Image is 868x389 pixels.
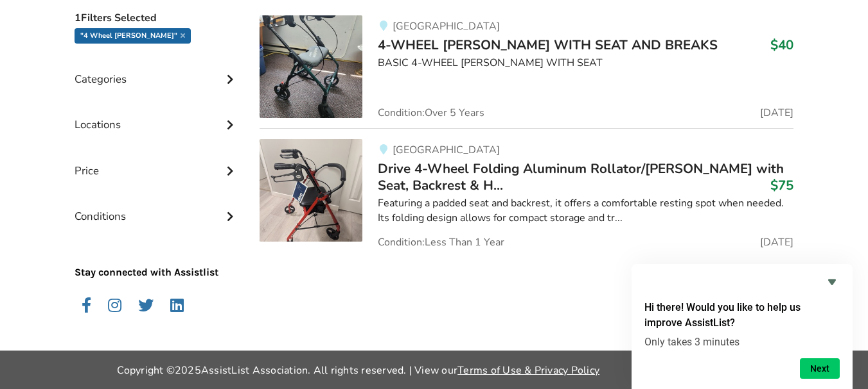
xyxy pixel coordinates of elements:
p: Stay connected with Assistlist [75,229,239,280]
button: Hide survey [824,274,840,290]
h5: 1 Filters Selected [75,5,239,28]
div: "4 wheel [PERSON_NAME]" [75,28,191,44]
a: mobility-drive 4-wheel folding aluminum rollator/walker with seat, backrest & handbrake, 32-37-in... [260,128,793,248]
span: [GEOGRAPHIC_DATA] [393,143,500,157]
a: Terms of Use & Privacy Policy [457,363,599,377]
div: Hi there! Would you like to help us improve AssistList? [644,274,840,379]
img: mobility-4-wheel walker with seat and breaks [260,15,362,118]
h2: Hi there! Would you like to help us improve AssistList? [644,300,840,331]
button: Next question [800,358,840,379]
h3: $75 [770,177,793,194]
span: [DATE] [760,237,793,247]
div: Conditions [75,184,239,229]
span: Condition: Less Than 1 Year [378,237,504,247]
h3: $40 [770,37,793,53]
div: Categories [75,47,239,92]
span: Condition: Over 5 Years [378,108,484,118]
p: Only takes 3 minutes [644,336,840,348]
span: 4-WHEEL [PERSON_NAME] WITH SEAT AND BREAKS [378,36,718,54]
img: mobility-drive 4-wheel folding aluminum rollator/walker with seat, backrest & handbrake, 32-37-in... [260,139,362,242]
div: BASIC 4-WHEEL [PERSON_NAME] WITH SEAT [378,56,793,70]
span: [DATE] [760,108,793,118]
div: Locations [75,92,239,138]
div: Featuring a padded seat and backrest, it offers a comfortable resting spot when needed. Its foldi... [378,196,793,226]
span: Drive 4-Wheel Folding Aluminum Rollator/[PERSON_NAME] with Seat, Backrest & H... [378,160,784,194]
a: mobility-4-wheel walker with seat and breaks[GEOGRAPHIC_DATA]4-WHEEL [PERSON_NAME] WITH SEAT AND ... [260,15,793,128]
div: Price [75,138,239,184]
span: [GEOGRAPHIC_DATA] [393,19,500,33]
